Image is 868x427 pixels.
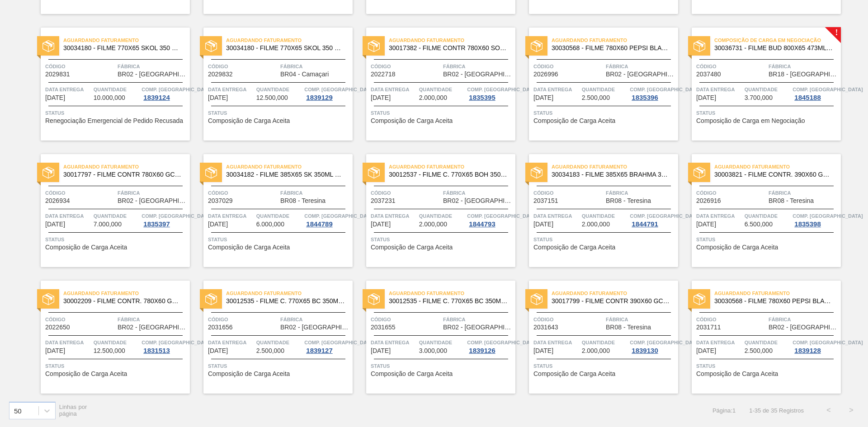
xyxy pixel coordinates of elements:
a: Comp. [GEOGRAPHIC_DATA]1831513 [142,338,188,354]
span: Fábrica [443,62,513,71]
span: BR08 - Teresina [769,197,814,204]
span: Código [45,188,115,197]
span: 2037231 [371,197,396,204]
span: 24/10/2025 [45,221,65,228]
span: Comp. Carga [467,85,537,94]
span: 15/10/2025 [208,94,228,101]
span: Status [696,361,839,371]
span: Quantidade [745,338,791,347]
span: 12.500,000 [256,94,288,101]
span: Data entrega [371,211,417,221]
img: status [42,40,54,52]
span: Quantidade [419,338,465,347]
div: 1839126 [467,347,497,354]
img: status [205,167,217,178]
span: Aguardando Faturamento [389,289,515,298]
span: Comp. Carga [793,211,863,221]
span: Comp. Carga [142,85,212,94]
span: Aguardando Faturamento [552,36,678,45]
span: 2037480 [696,71,721,78]
span: Fábrica [769,188,839,197]
a: Comp. [GEOGRAPHIC_DATA]1835397 [142,211,188,228]
span: 2.000,000 [419,221,447,228]
span: 30030568 - FILME 780X60 PEPSI BLACK NIV24 [714,298,834,305]
span: 12.500,000 [94,347,125,354]
span: Data entrega [696,85,742,94]
a: statusAguardando Faturamento30012535 - FILME C. 770X65 BC 350ML C12 429Código2031656FábricaBR02 -... [190,281,353,394]
span: Fábrica [606,315,676,324]
a: statusAguardando Faturamento30034180 - FILME 770X65 SKOL 350 MP C12Código2029831FábricaBR02 - [GE... [27,28,190,141]
span: BR02 - Sergipe [280,324,350,331]
span: Composição de Carga em Negociação [714,36,841,45]
span: 2029831 [45,71,70,78]
span: Status [533,108,676,117]
span: Status [696,108,839,117]
div: 1845188 [793,94,822,101]
a: Comp. [GEOGRAPHIC_DATA]1839124 [142,85,188,101]
span: Fábrica [443,315,513,324]
span: Composição de Carga Aceita [208,244,290,251]
span: 30002209 - FILME CONTR. 780X60 GCA 350ML NIV22 [63,298,183,305]
span: 27/10/2025 [696,221,716,228]
span: Código [696,62,766,71]
span: 03/11/2025 [371,347,391,354]
a: Comp. [GEOGRAPHIC_DATA]1844793 [467,211,513,228]
span: Quantidade [94,85,140,94]
div: 1844791 [630,221,660,228]
span: Composição de Carga Aceita [371,117,453,124]
span: 3.700,000 [745,94,773,101]
a: Comp. [GEOGRAPHIC_DATA]1835396 [630,85,676,101]
div: 1835397 [142,221,171,228]
span: Data entrega [208,85,254,94]
span: Status [371,108,513,117]
span: 30012535 - FILME C. 770X65 BC 350ML C12 429 [389,298,508,305]
span: Status [45,361,188,371]
span: Quantidade [94,338,140,347]
span: 30012537 - FILME C. 770X65 BOH 350ML C12 429 [389,171,508,178]
div: 1839130 [630,347,660,354]
span: Fábrica [118,315,188,324]
img: status [531,167,542,178]
span: Fábrica [280,315,350,324]
span: Composição de Carga Aceita [371,371,453,377]
span: Fábrica [769,62,839,71]
img: status [205,40,217,52]
span: Composição de Carga Aceita [208,371,290,377]
a: statusAguardando Faturamento30017799 - FILME CONTR 390X60 GCA ZERO 350ML NIV22Código2031643Fábric... [515,281,678,394]
span: 30030568 - FILME 780X60 PEPSI BLACK NIV24 [552,45,671,52]
span: 2029832 [208,71,233,78]
span: Aguardando Faturamento [389,162,515,171]
span: 23/11/2025 [696,347,716,354]
span: 30012535 - FILME C. 770X65 BC 350ML C12 429 [226,298,345,305]
span: Aguardando Faturamento [226,289,353,298]
span: Composição de Carga Aceita [696,371,778,377]
span: Data entrega [45,338,91,347]
span: Status [371,361,513,371]
img: status [693,167,705,178]
span: 6.500,000 [745,221,773,228]
span: Código [696,315,766,324]
span: Código [533,62,604,71]
span: Aguardando Faturamento [552,162,678,171]
span: Data entrega [533,85,580,94]
span: Código [208,188,278,197]
img: status [205,293,217,305]
span: 25/10/2025 [208,221,228,228]
span: Status [533,361,676,371]
span: Código [371,62,441,71]
span: Quantidade [745,85,791,94]
a: Comp. [GEOGRAPHIC_DATA]1839129 [304,85,350,101]
span: Código [371,188,441,197]
a: Comp. [GEOGRAPHIC_DATA]1839126 [467,338,513,354]
span: Composição de Carga Aceita [533,244,615,251]
span: Código [208,315,278,324]
span: 03/11/2025 [208,347,228,354]
span: BR18 - Pernambuco [769,71,839,78]
span: Fábrica [280,188,350,197]
span: Fábrica [606,188,676,197]
img: status [42,167,54,178]
img: status [531,293,542,305]
span: Data entrega [371,338,417,347]
a: Comp. [GEOGRAPHIC_DATA]1844791 [630,211,676,228]
span: 2031711 [696,324,721,331]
